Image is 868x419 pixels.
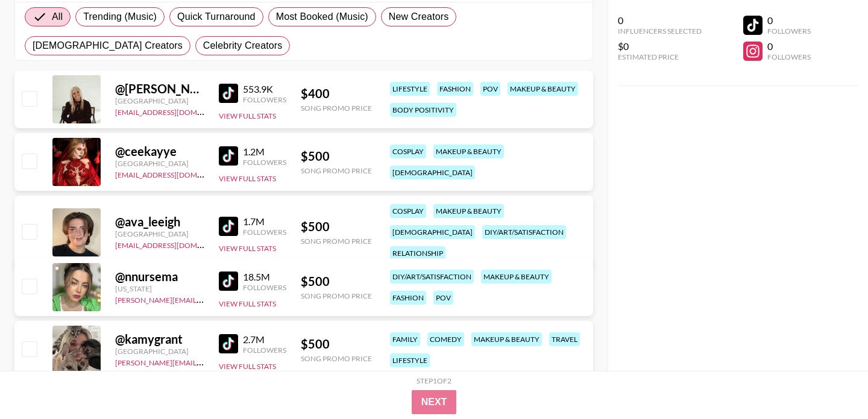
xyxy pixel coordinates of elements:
[219,334,238,353] img: TikTok
[433,144,504,158] div: makeup & beauty
[808,359,854,405] iframe: Drift Widget Chat Controller
[115,159,204,168] div: [GEOGRAPHIC_DATA]
[276,10,368,24] span: Most Booked (Music)
[115,332,204,347] div: @ kamygrant
[390,270,474,284] div: diy/art/satisfaction
[115,284,204,293] div: [US_STATE]
[219,84,238,103] img: TikTok
[243,334,286,346] div: 2.7M
[243,271,286,283] div: 18.5M
[390,166,475,179] div: [DEMOGRAPHIC_DATA]
[301,104,372,113] div: Song Promo Price
[115,229,204,238] div: [GEOGRAPHIC_DATA]
[115,168,236,179] a: [EMAIL_ADDRESS][DOMAIN_NAME]
[301,237,372,246] div: Song Promo Price
[243,228,286,237] div: Followers
[301,291,372,300] div: Song Promo Price
[301,166,372,175] div: Song Promo Price
[433,291,453,305] div: pov
[219,272,238,291] img: TikTok
[767,14,811,26] div: 0
[390,204,426,218] div: cosplay
[427,332,464,346] div: comedy
[115,269,204,284] div: @ nnursema
[243,158,286,167] div: Followers
[767,40,811,52] div: 0
[115,238,236,250] a: [EMAIL_ADDRESS][DOMAIN_NAME]
[437,82,473,96] div: fashion
[301,354,372,363] div: Song Promo Price
[177,10,256,24] span: Quick Turnaround
[390,144,426,158] div: cosplay
[115,214,204,229] div: @ ava_leeigh
[301,219,372,234] div: $ 500
[301,274,372,289] div: $ 500
[243,346,286,355] div: Followers
[115,81,204,96] div: @ [PERSON_NAME].traveller
[390,225,475,239] div: [DEMOGRAPHIC_DATA]
[115,347,204,356] div: [GEOGRAPHIC_DATA]
[549,332,580,346] div: travel
[767,26,811,36] div: Followers
[219,174,276,183] button: View Full Stats
[219,299,276,308] button: View Full Stats
[618,26,702,36] div: Influencers Selected
[301,149,372,164] div: $ 500
[390,246,445,260] div: relationship
[243,146,286,158] div: 1.2M
[480,82,500,96] div: pov
[243,83,286,95] div: 553.9K
[219,362,276,371] button: View Full Stats
[301,86,372,101] div: $ 400
[243,283,286,292] div: Followers
[618,14,702,26] div: 0
[390,353,430,367] div: lifestyle
[618,52,702,61] div: Estimated Price
[390,291,426,305] div: fashion
[219,146,238,166] img: TikTok
[481,270,552,284] div: makeup & beauty
[83,10,157,24] span: Trending (Music)
[390,103,456,117] div: body positivity
[243,216,286,228] div: 1.7M
[219,244,276,253] button: View Full Stats
[219,111,276,120] button: View Full Stats
[767,52,811,61] div: Followers
[412,390,457,414] button: Next
[390,82,430,96] div: lifestyle
[115,105,236,117] a: [EMAIL_ADDRESS][DOMAIN_NAME]
[243,95,286,104] div: Followers
[471,332,542,346] div: makeup & beauty
[390,332,420,346] div: family
[33,39,183,53] span: [DEMOGRAPHIC_DATA] Creators
[301,337,372,352] div: $ 500
[219,217,238,236] img: TikTok
[482,225,566,239] div: diy/art/satisfaction
[115,356,294,367] a: [PERSON_NAME][EMAIL_ADDRESS][DOMAIN_NAME]
[508,82,578,96] div: makeup & beauty
[115,144,204,159] div: @ ceekayye
[389,10,449,24] span: New Creators
[52,10,63,24] span: All
[433,204,504,218] div: makeup & beauty
[618,40,702,52] div: $0
[115,293,294,305] a: [PERSON_NAME][EMAIL_ADDRESS][DOMAIN_NAME]
[115,96,204,105] div: [GEOGRAPHIC_DATA]
[203,39,283,53] span: Celebrity Creators
[417,376,451,385] div: Step 1 of 2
